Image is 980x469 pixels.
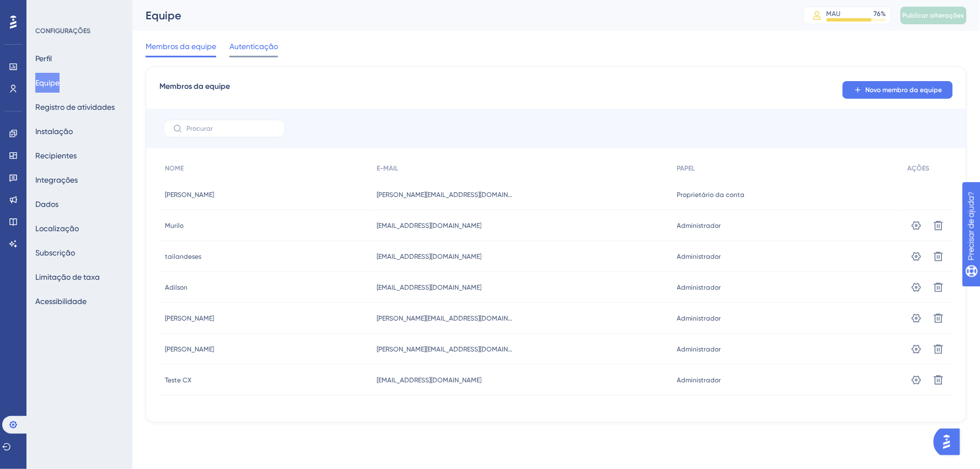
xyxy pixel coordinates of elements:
button: Subscrição [35,243,75,263]
font: [EMAIL_ADDRESS][DOMAIN_NAME] [377,376,481,384]
font: Registro de atividades [35,103,115,111]
font: CONFIGURAÇÕES [35,27,90,35]
font: Recipientes [35,151,77,160]
font: Perfil [35,54,52,63]
button: Publicar alterações [901,7,967,24]
font: Membros da equipe [146,42,216,51]
font: [EMAIL_ADDRESS][DOMAIN_NAME] [377,222,481,230]
font: Equipe [146,9,181,22]
font: [PERSON_NAME] [165,315,214,322]
font: 76 [874,10,881,18]
font: [PERSON_NAME][EMAIL_ADDRESS][DOMAIN_NAME] [377,191,531,199]
button: Equipe [35,73,60,93]
font: Novo membro da equipe [866,86,942,94]
button: Limitação de taxa [35,267,100,287]
font: Publicar alterações [903,12,965,19]
font: Acessibilidade [35,297,87,306]
font: [PERSON_NAME][EMAIL_ADDRESS][DOMAIN_NAME] [377,345,531,353]
font: MAU [827,10,841,18]
font: Teste CX [165,376,191,384]
font: [PERSON_NAME] [165,345,214,353]
font: Administrador [677,376,721,384]
button: Perfil [35,49,52,68]
font: E-MAIL [377,164,398,172]
font: Administrador [677,315,721,322]
font: PAPEL [677,164,695,172]
button: Instalação [35,121,73,141]
font: Administrador [677,222,721,230]
font: [PERSON_NAME][EMAIL_ADDRESS][DOMAIN_NAME] [377,315,531,322]
font: Precisar de ajuda? [26,5,95,13]
font: [EMAIL_ADDRESS][DOMAIN_NAME] [377,284,481,291]
font: [EMAIL_ADDRESS][DOMAIN_NAME] [377,253,481,260]
font: Proprietário da conta [677,191,745,199]
font: Membros da equipe [159,82,230,91]
font: Administrador [677,284,721,291]
font: Subscrição [35,248,75,257]
input: Procurar [186,125,276,132]
button: Localização [35,218,79,238]
font: tailandeses [165,253,201,260]
font: Instalação [35,127,73,136]
font: Administrador [677,345,721,353]
font: NOME [165,164,184,172]
button: Acessibilidade [35,291,87,311]
font: [PERSON_NAME] [165,191,214,199]
button: Recipientes [35,146,77,166]
iframe: Iniciador do Assistente de IA do UserGuiding [934,425,967,459]
button: Integrações [35,170,78,190]
font: Administrador [677,253,721,260]
button: Registro de atividades [35,97,115,117]
font: Localização [35,224,79,233]
font: Murilo [165,222,184,230]
font: AÇÕES [908,164,930,172]
font: Limitação de taxa [35,273,100,281]
button: Dados [35,194,58,214]
font: Dados [35,200,58,209]
font: Autenticação [229,42,278,51]
font: % [881,10,886,18]
font: Adilson [165,284,188,291]
font: Equipe [35,78,60,87]
button: Novo membro da equipe [843,81,953,99]
font: Integrações [35,175,78,184]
